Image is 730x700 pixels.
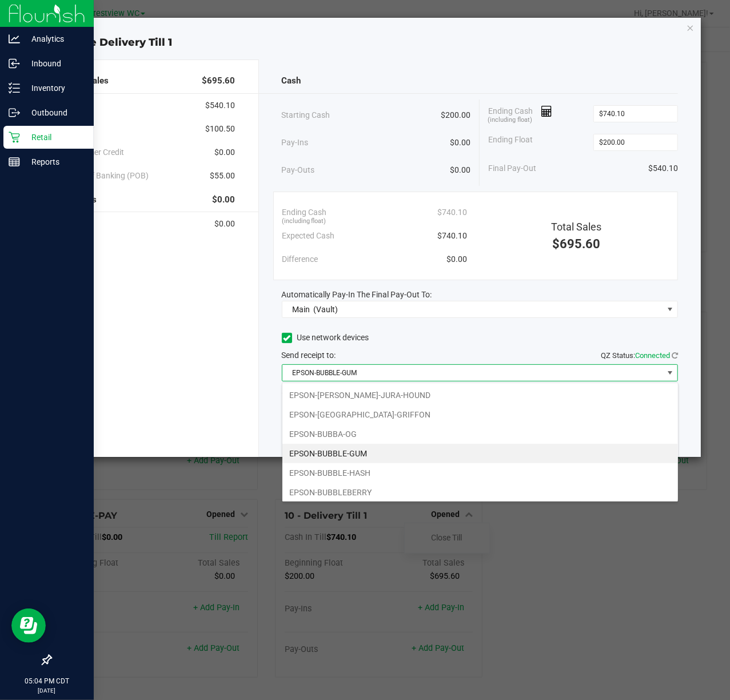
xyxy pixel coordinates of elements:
[5,686,89,695] p: [DATE]
[282,463,678,483] li: EPSON-BUBBLE-HASH
[437,206,467,218] span: $740.10
[552,221,602,233] span: Total Sales
[210,170,236,182] span: $55.00
[446,253,467,265] span: $0.00
[9,107,20,118] inline-svg: Outbound
[282,253,318,265] span: Difference
[5,676,89,686] p: 05:04 PM CDT
[282,405,678,424] li: EPSON-[GEOGRAPHIC_DATA]-GRIFFON
[9,132,20,143] inline-svg: Retail
[282,365,664,381] span: EPSON-BUBBLE-GUM
[292,305,310,314] span: Main
[66,188,236,212] div: Returns
[635,351,670,360] span: Connected
[215,218,236,230] span: $0.00
[9,58,20,69] inline-svg: Inbound
[282,351,336,360] span: Send receipt to:
[66,170,149,182] span: Point of Banking (POB)
[20,57,89,70] p: Inbound
[450,164,470,176] span: $0.00
[215,146,236,158] span: $0.00
[9,82,20,94] inline-svg: Inventory
[488,116,532,125] span: (including float)
[282,290,432,299] span: Automatically Pay-In The Final Pay-Out To:
[9,156,20,168] inline-svg: Reports
[601,351,678,360] span: QZ Status:
[282,483,678,502] li: EPSON-BUBBLEBERRY
[488,105,552,122] span: Ending Cash
[206,123,236,135] span: $100.50
[553,237,601,251] span: $695.60
[282,137,309,149] span: Pay-Ins
[282,74,301,87] span: Cash
[441,109,470,121] span: $200.00
[282,444,678,463] li: EPSON-BUBBLE-GUM
[313,305,338,314] span: (Vault)
[282,217,326,226] span: (including float)
[488,134,533,151] span: Ending Float
[202,74,236,87] span: $695.60
[282,332,369,344] label: Use network devices
[282,164,315,176] span: Pay-Outs
[282,109,330,121] span: Starting Cash
[437,230,467,242] span: $740.10
[206,100,236,112] span: $540.10
[20,81,89,95] p: Inventory
[11,608,46,643] iframe: Resource center
[488,162,536,174] span: Final Pay-Out
[20,130,89,144] p: Retail
[282,424,678,444] li: EPSON-BUBBA-OG
[9,33,20,45] inline-svg: Analytics
[20,155,89,169] p: Reports
[282,385,678,405] li: EPSON-[PERSON_NAME]-JURA-HOUND
[450,137,470,149] span: $0.00
[66,146,124,158] span: Customer Credit
[648,162,678,174] span: $540.10
[282,230,335,242] span: Expected Cash
[213,193,236,206] span: $0.00
[20,106,89,120] p: Outbound
[20,32,89,46] p: Analytics
[282,206,327,218] span: Ending Cash
[38,35,701,50] div: Close Delivery Till 1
